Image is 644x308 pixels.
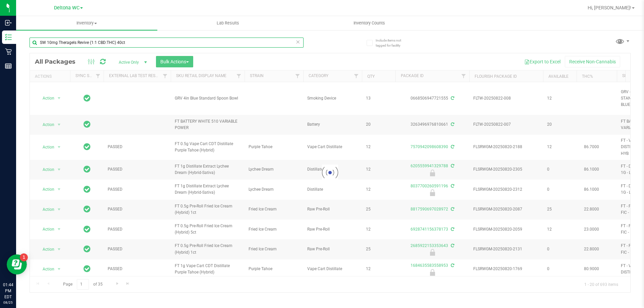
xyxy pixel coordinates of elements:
[7,254,27,274] iframe: Resource center
[3,300,13,305] p: 08/25
[376,38,409,48] span: Include items not tagged for facility
[3,282,13,300] p: 01:44 PM EDT
[296,38,300,46] span: Clear
[30,38,304,48] input: Search Package ID, Item Name, SKU, Lot or Part Number...
[588,5,631,10] span: Hi, [PERSON_NAME]!
[5,48,12,55] inline-svg: Retail
[16,16,157,30] a: Inventory
[5,34,12,41] inline-svg: Inventory
[20,253,28,261] iframe: Resource center unread badge
[157,16,299,30] a: Lab Results
[5,63,12,69] inline-svg: Reports
[54,5,79,11] span: Deltona WC
[16,20,157,26] span: Inventory
[299,16,440,30] a: Inventory Counts
[208,20,248,26] span: Lab Results
[5,19,12,26] inline-svg: Inbound
[344,20,394,26] span: Inventory Counts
